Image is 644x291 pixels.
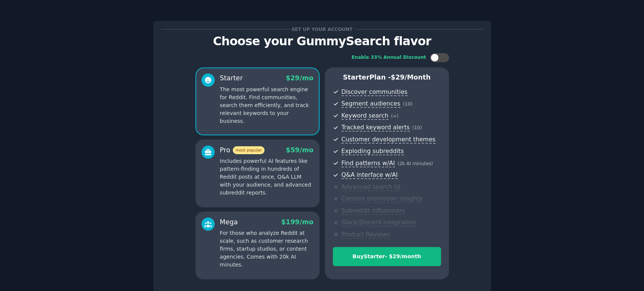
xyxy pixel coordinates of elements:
span: Subreddit influencers [341,207,405,215]
p: Includes powerful AI features like pattern-finding in hundreds of Reddit posts at once, Q&A LLM w... [220,157,314,197]
span: Tracked keyword alerts [341,124,410,132]
span: Content promotion insights [341,195,423,203]
span: $ 29 /mo [286,74,313,82]
div: Starter [220,74,243,83]
span: most popular [233,146,264,154]
span: Segment audiences [341,100,400,108]
div: Buy Starter - $ 29 /month [333,253,441,260]
span: Keyword search [341,112,389,120]
p: Starter Plan - [333,73,441,82]
p: The most powerful search engine for Reddit. Find communities, search them efficiently, and track ... [220,86,314,125]
span: Discover communities [341,88,407,96]
span: Find patterns w/AI [341,159,395,167]
span: Set up your account [290,25,354,33]
span: Exploding subreddits [341,147,404,155]
span: $ 59 /mo [286,146,313,154]
span: ( ∞ ) [391,113,398,119]
p: Choose your GummySearch flavor [161,35,483,48]
span: ( 10 ) [403,101,412,107]
span: Product Reviews [341,231,390,239]
div: Mega [220,217,238,227]
p: For those who analyze Reddit at scale, such as customer research firms, startup studios, or conte... [220,229,314,269]
span: $ 199 /mo [281,218,313,226]
span: Q&A interface w/AI [341,171,398,179]
span: Slack/Discord integration [341,219,416,227]
span: Advanced search UI [341,183,400,191]
div: Enable 33% Annual Discount [352,54,426,61]
div: Pro [220,145,264,155]
span: ( 2k AI minutes ) [398,161,433,166]
span: ( 10 ) [412,125,422,130]
button: BuyStarter- $29/month [333,247,441,266]
span: $ 29 /month [391,74,431,81]
span: Customer development themes [341,136,436,144]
